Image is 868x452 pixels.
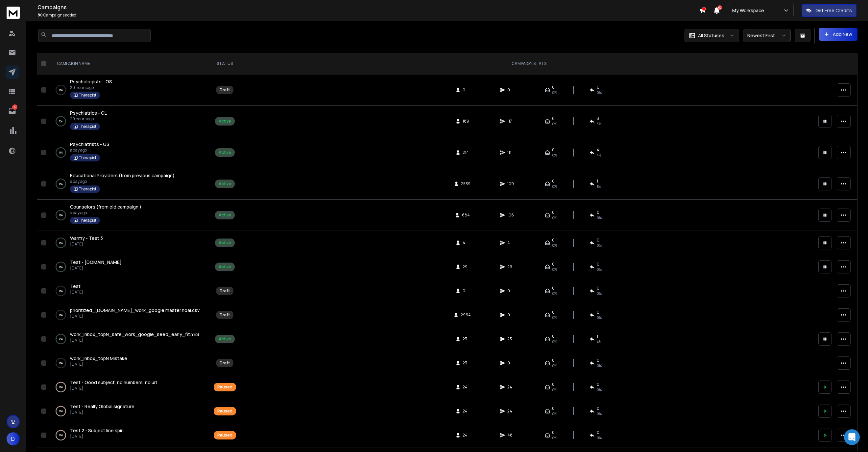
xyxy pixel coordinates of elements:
[597,147,599,153] span: 4
[6,104,19,118] a: 6
[463,87,469,93] span: 0
[7,432,20,445] button: D
[243,53,814,74] th: CAMPAIGN STATS
[219,181,231,186] div: Active
[507,409,514,414] span: 24
[59,212,63,218] p: 0 %
[70,210,141,215] p: a day ago
[463,119,469,124] span: 189
[219,119,231,124] div: Active
[70,172,175,179] a: Educational Providers (from previous campaign)
[552,267,557,272] span: 0%
[49,200,206,231] td: 0%Counselors (from old campaign )a day agoTherapist
[815,7,852,14] p: Get Free Credits
[507,336,514,342] span: 23
[70,78,112,85] a: Psychologists - GS
[70,355,127,361] span: work_inbox_topN Mistake
[70,204,141,210] span: Counselors (from old campaign )
[597,90,602,95] span: 0%
[70,331,199,337] span: work_inbox_topN_safe_work_google_seed_early_fit.YES
[70,110,107,116] span: Psychiatrics - GL
[219,240,231,245] div: Active
[70,78,112,85] span: Psychologists - GS
[597,286,599,291] span: 0
[70,179,175,184] p: a day ago
[59,432,63,438] p: 0 %
[70,307,200,314] a: prioritized_[DOMAIN_NAME]_work_google.master.noai.csv
[49,74,206,106] td: 0%Psychologists - GS20 hours agoTherapist
[70,241,103,247] p: [DATE]
[463,409,469,414] span: 24
[49,423,206,447] td: 0%Test 2 - Subject line spin[DATE]
[597,116,599,121] span: 3
[597,238,599,243] span: 0
[70,141,109,147] span: Psychiatrists - GS
[59,288,63,294] p: 0 %
[597,179,598,184] span: 1
[49,231,206,255] td: 0%Warmy - Test 3[DATE]
[507,264,514,269] span: 29
[552,339,557,344] span: 0%
[220,360,230,366] div: Draft
[49,399,206,423] td: 0%Test - Really Global signature[DATE]
[463,240,469,245] span: 4
[463,360,469,366] span: 23
[552,363,557,368] span: 0%
[552,121,557,127] span: 0%
[49,327,206,351] td: 4%work_inbox_topN_safe_work_google_seed_early_fit.YES[DATE]
[597,267,602,272] span: 0 %
[597,358,599,363] span: 0
[217,384,232,390] div: Paused
[70,427,124,434] span: Test 2 - Subject line spin
[597,184,601,189] span: 1 %
[597,406,599,411] span: 0
[597,387,602,392] span: 0 %
[597,85,599,90] span: 0
[844,429,860,445] div: Open Intercom Messenger
[462,212,470,218] span: 684
[507,288,514,294] span: 0
[507,240,514,245] span: 4
[70,403,134,410] a: Test - Really Global signature
[597,310,599,315] span: 0
[59,181,63,187] p: 0 %
[597,210,599,215] span: 0
[507,433,514,438] span: 48
[70,172,175,179] span: Educational Providers (from previous campaign)
[59,408,63,414] p: 0 %
[49,137,206,168] td: 0%Psychiatrists - GSa day agoTherapist
[552,90,557,95] span: 0%
[70,379,157,385] span: Test - Good subject, no numbers, no url
[70,235,103,241] a: Warmy - Test 3
[49,255,206,279] td: 0%Test - [DOMAIN_NAME][DATE]
[552,147,555,153] span: 0
[507,212,514,218] span: 106
[717,5,722,10] span: 50
[552,310,555,315] span: 0
[597,215,602,220] span: 0 %
[59,384,63,390] p: 0 %
[552,116,555,121] span: 0
[49,53,206,74] th: CAMPAIGN NAME
[219,264,231,269] div: Active
[12,104,17,110] p: 6
[597,339,601,344] span: 4 %
[552,85,555,90] span: 0
[819,28,857,41] button: Add New
[463,264,469,269] span: 29
[698,32,724,39] p: All Statuses
[461,181,470,186] span: 2539
[49,351,206,375] td: 0%work_inbox_topN Mistake[DATE]
[59,87,63,93] p: 0 %
[597,334,598,339] span: 1
[732,7,767,14] p: My Workspace
[70,116,107,122] p: 20 hours ago
[597,382,599,387] span: 0
[70,266,122,271] p: [DATE]
[552,179,555,184] span: 0
[70,410,134,415] p: [DATE]
[70,259,122,266] a: Test - [DOMAIN_NAME]
[70,283,81,289] span: Test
